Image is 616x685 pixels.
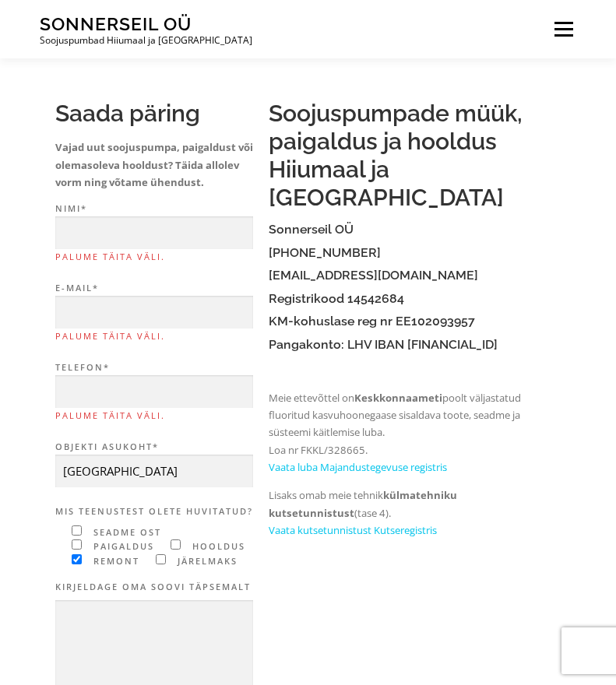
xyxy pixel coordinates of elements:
[55,455,254,488] input: Objekti asukoht*
[55,250,254,265] span: Palume täita väli.
[269,523,437,537] a: Vaata kutsetunnistust Kutseregistris
[269,292,561,306] h4: Registrikood 14542684
[40,35,252,46] p: Soojuspumbad Hiiumaal ja [GEOGRAPHIC_DATA]
[55,216,254,250] input: Nimi*
[269,314,561,328] h4: KM-kohuslase reg nr EE102093957
[55,504,254,519] label: Mis teenustest olete huvitatud?
[90,555,139,567] span: remont
[55,360,254,423] label: Telefon*
[40,13,192,34] a: Sonnerseil OÜ
[55,329,254,344] span: Palume täita väli.
[55,580,254,595] label: Kirjeldage oma soovi täpsemalt
[269,487,561,539] p: Lisaks omab meie tehnik (tase 4).
[269,100,561,212] h2: Soojuspumpade müük, paigaldus ja hooldus Hiiumaal ja [GEOGRAPHIC_DATA]
[174,555,238,567] span: järelmaks
[55,296,254,329] input: E-mail*
[269,223,561,237] h4: Sonnerseil OÜ
[269,268,478,283] a: [EMAIL_ADDRESS][DOMAIN_NAME]
[269,460,447,474] a: Vaata luba Majandustegevuse registris
[188,540,245,552] span: hooldus
[269,246,561,260] h4: [PHONE_NUMBER]
[269,389,561,476] p: Meie ettevõttel on poolt väljastatud fluoritud kasvuhoonegaase sisaldava toote, seadme ja süsteem...
[55,409,254,423] span: Palume täita väli.
[269,488,457,519] strong: külmatehniku kutsetunnistust
[55,281,254,343] label: E-mail*
[55,202,254,264] label: Nimi*
[55,140,253,189] strong: Vajad uut soojuspumpa, paigaldust või olemasoleva hooldust? Täida allolev vorm ning võtame ühendust.
[55,440,254,488] label: Objekti asukoht*
[90,540,154,552] span: paigaldus
[55,100,254,128] h2: Saada päring
[90,526,161,538] span: seadme ost
[269,338,561,352] h4: Pangakonto: LHV IBAN [FINANCIAL_ID]
[55,375,254,409] input: Telefon*
[354,391,442,405] strong: Keskkonnaameti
